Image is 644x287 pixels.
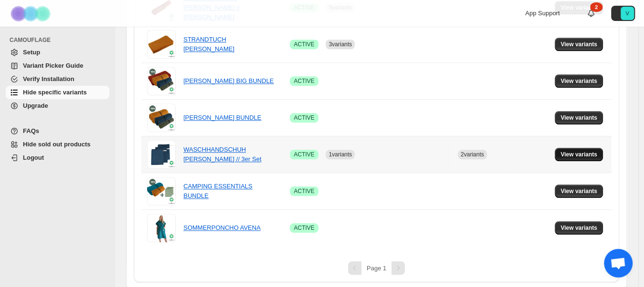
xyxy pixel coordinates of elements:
[560,187,597,195] span: View variants
[294,114,314,122] span: ACTIVE
[23,62,83,69] span: Variant Picker Guide
[367,265,386,272] span: Page 1
[6,151,109,164] a: Logout
[147,30,176,59] img: STRANDTUCH LINNEA
[147,67,176,95] img: LINNEA BIG BUNDLE
[23,141,91,148] span: Hide sold out products
[560,224,597,232] span: View variants
[141,261,612,275] nav: Pagination
[586,9,596,18] a: 2
[560,77,597,85] span: View variants
[183,146,261,163] a: WASCHHANDSCHUH [PERSON_NAME] // 3er Set
[6,46,109,59] a: Setup
[294,224,314,232] span: ACTIVE
[560,114,597,122] span: View variants
[23,154,44,161] span: Logout
[555,221,603,235] button: View variants
[147,177,176,205] img: CAMPING ESSENTIALS BUNDLE
[555,111,603,124] button: View variants
[294,151,314,158] span: ACTIVE
[147,214,176,242] img: SOMMERPONCHO AVENA
[6,86,109,99] a: Hide specific variants
[294,77,314,85] span: ACTIVE
[560,151,597,158] span: View variants
[294,41,314,48] span: ACTIVE
[6,138,109,151] a: Hide sold out products
[611,6,635,21] button: Avatar with initials V
[555,74,603,88] button: View variants
[604,249,633,277] div: Chat öffnen
[555,38,603,51] button: View variants
[183,114,261,121] a: [PERSON_NAME] BUNDLE
[461,151,484,158] span: 2 variants
[328,41,352,48] span: 3 variants
[23,49,40,56] span: Setup
[328,151,352,158] span: 1 variants
[555,148,603,161] button: View variants
[6,99,109,113] a: Upgrade
[6,72,109,86] a: Verify Installation
[183,224,261,231] a: SOMMERPONCHO AVENA
[6,124,109,138] a: FAQs
[294,187,314,195] span: ACTIVE
[147,103,176,132] img: LINNEA BUNDLE
[23,102,48,109] span: Upgrade
[183,183,252,199] a: CAMPING ESSENTIALS BUNDLE
[183,77,274,84] a: [PERSON_NAME] BIG BUNDLE
[147,140,176,169] img: WASCHHANDSCHUH LINNEA // 3er Set
[590,2,602,12] div: 2
[23,89,87,96] span: Hide specific variants
[23,75,74,82] span: Verify Installation
[8,0,55,27] img: Camouflage
[23,127,39,134] span: FAQs
[625,10,629,16] text: V
[621,7,634,20] span: Avatar with initials V
[555,184,603,198] button: View variants
[525,10,560,17] span: App Support
[560,41,597,48] span: View variants
[6,59,109,72] a: Variant Picker Guide
[10,36,110,44] span: CAMOUFLAGE
[183,36,234,52] a: STRANDTUCH [PERSON_NAME]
